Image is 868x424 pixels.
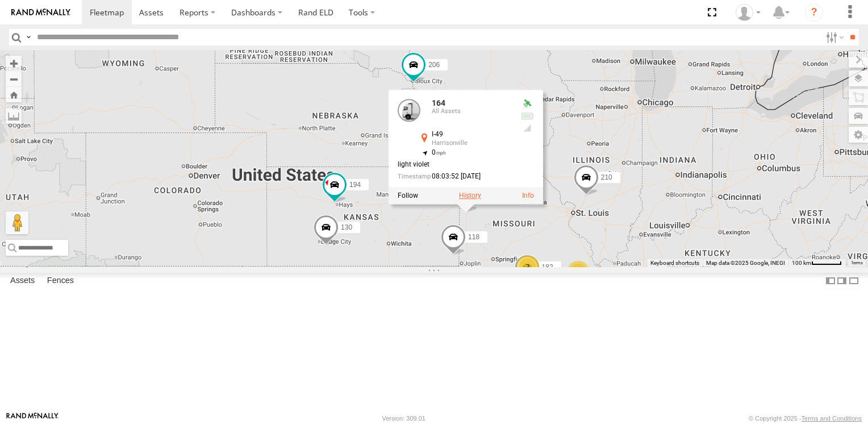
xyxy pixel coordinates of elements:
button: Map Scale: 100 km per 50 pixels [788,259,845,267]
div: Harrisonville [432,140,511,147]
div: GSM Signal = 4 [520,124,534,133]
a: View Asset Details [522,192,534,199]
label: Realtime tracking of Asset [398,192,418,199]
label: Hide Summary Table [848,273,859,289]
span: 0 [432,148,446,156]
label: Measure [6,108,22,124]
div: No voltage information received from this device. [520,111,534,120]
button: Zoom out [6,71,22,87]
img: rand-logo.svg [11,9,70,16]
button: Keyboard shortcuts [650,259,699,267]
button: Zoom in [6,56,22,71]
label: Dock Summary Table to the Left [825,273,836,289]
span: 100 km [792,260,811,266]
div: Date/time of location update [398,173,511,180]
div: light violet [398,161,511,168]
a: View Asset Details [398,99,420,122]
div: John Bibbs [732,4,765,21]
span: 118 [468,233,479,241]
div: 4 [567,261,590,284]
a: Terms and Conditions [802,415,862,422]
label: Assets [5,273,40,289]
label: Fences [41,273,80,289]
label: View Asset History [459,192,481,199]
div: All Assets [432,108,511,115]
div: Valid GPS Fix [520,99,534,109]
span: 194 [349,181,361,189]
a: Visit our Website [6,413,59,424]
span: Map data ©2025 Google, INEGI [706,260,785,266]
i: ? [805,3,823,22]
span: 130 [341,223,352,231]
div: I-49 [432,131,511,139]
div: © Copyright 2025 - [749,415,862,422]
label: Search Filter Options [821,29,846,45]
div: Version: 309.01 [382,415,425,422]
span: 182 [542,263,553,271]
button: Drag Pegman onto the map to open Street View [6,211,28,234]
div: 2 [516,255,539,278]
a: 164 [432,99,445,108]
label: Map Settings [849,127,868,143]
span: 210 [601,173,612,181]
button: Zoom Home [6,87,22,102]
label: Search Query [24,29,33,45]
label: Dock Summary Table to the Right [836,273,848,289]
a: Terms (opens in new tab) [851,260,863,265]
span: 206 [428,61,440,69]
